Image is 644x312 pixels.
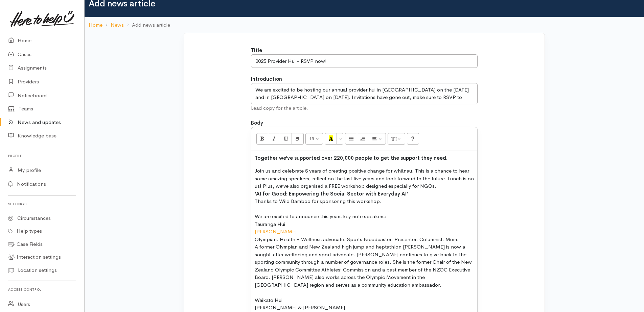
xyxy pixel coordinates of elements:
[8,200,76,209] h6: Settings
[305,133,323,145] button: Font Size
[309,136,314,141] span: 15
[256,133,269,145] button: Bold (CTRL+B)
[255,228,297,235] a: [PERSON_NAME]
[251,75,282,83] label: Introduction
[111,21,124,29] a: News
[369,133,386,145] button: Paragraph
[89,21,102,29] a: Home
[268,133,280,145] button: Italic (CTRL+I)
[255,155,447,161] b: Together we’ve supported over 220,000 people to get the support they need.
[8,285,76,294] h6: Access control
[255,190,408,197] b: ‘AI for Good: Empowering the Social Sector with Everyday AI’
[251,119,263,127] label: Body
[345,133,357,145] button: Unordered list (CTRL+SHIFT+NUM7)
[325,133,337,145] button: Recent Color
[251,47,262,54] label: Title
[407,133,419,145] button: Help
[85,17,644,33] nav: breadcrumb
[357,133,369,145] button: Ordered list (CTRL+SHIFT+NUM8)
[251,104,478,112] div: Lead copy for the article.
[280,133,292,145] button: Underline (CTRL+U)
[124,21,170,29] li: Add news article
[292,133,304,145] button: Remove Font Style (CTRL+\)
[388,133,405,145] button: Line Height
[337,133,343,145] button: More Color
[8,151,76,160] h6: Profile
